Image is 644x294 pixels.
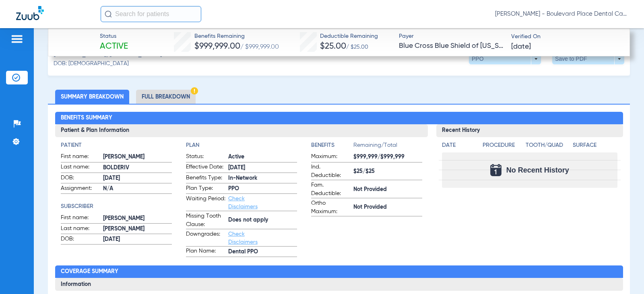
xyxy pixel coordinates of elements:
span: First name: [61,152,100,162]
span: [PERSON_NAME] - Boulevard Place Dental Care [495,10,628,18]
span: DOB: [61,235,100,245]
span: $25/$25 [353,167,422,176]
span: Benefits Remaining [194,32,279,41]
li: Summary Breakdown [55,90,129,104]
img: Hazard [191,87,198,95]
h4: Date [442,141,476,150]
span: Benefits Type: [186,174,225,183]
span: DOB: [DEMOGRAPHIC_DATA] [54,60,129,68]
span: BOLDERIV [103,164,172,172]
span: Maximum: [311,152,351,162]
h4: Plan [186,141,297,150]
span: Downgrades: [186,230,225,246]
span: Dental PPO [228,248,297,256]
h2: Coverage Summary [55,265,623,278]
span: [DATE] [103,235,172,244]
span: Effective Date: [186,163,225,173]
h3: Patient & Plan Information [55,124,428,137]
span: Assignment: [61,184,100,194]
span: Ind. Deductible: [311,163,351,180]
span: Ortho Maximum: [311,199,351,216]
h3: Information [55,278,623,291]
span: Remaining/Total [353,141,422,152]
span: [DATE] [103,174,172,183]
img: hamburger-icon [10,34,23,44]
h4: Tooth/Quad [526,141,570,150]
span: First name: [61,214,100,223]
span: Last name: [61,163,100,173]
span: [DATE] [228,164,297,172]
h4: Procedure [483,141,523,150]
app-breakdown-title: Surface [573,141,617,152]
h2: Benefits Summary [55,112,623,125]
span: [DATE] [511,42,531,52]
span: Does not apply [228,216,297,224]
button: PPO [469,53,541,64]
span: Plan Name: [186,247,225,257]
h3: Recent History [436,124,623,137]
h4: Subscriber [61,202,172,211]
span: Status: [186,152,225,162]
a: Check Disclaimers [228,231,258,245]
h4: Benefits [311,141,353,150]
li: Full Breakdown [136,90,196,104]
img: Search Icon [105,10,112,18]
span: $999,999/$999,999 [353,153,422,161]
span: Plan Type: [186,184,225,194]
span: / $25.00 [346,44,368,50]
a: Check Disclaimers [228,196,258,210]
span: In-Network [228,174,297,183]
span: N/A [103,185,172,193]
span: Active [100,41,128,52]
span: Blue Cross Blue Shield of [US_STATE] [399,41,504,51]
span: $999,999.00 [194,42,240,51]
span: DOB: [61,174,100,183]
app-breakdown-title: Procedure [483,141,523,152]
input: Search for patients [101,6,201,22]
span: [PERSON_NAME] [103,153,172,161]
span: Status [100,32,128,41]
span: Not Provided [353,203,422,212]
span: [PERSON_NAME] [103,225,172,233]
span: PPO [228,185,297,193]
span: Not Provided [353,185,422,194]
h4: Surface [573,141,617,150]
span: Waiting Period: [186,195,225,211]
span: Last name: [61,224,100,234]
span: Deductible Remaining [320,32,378,41]
span: / $999,999.00 [240,44,279,50]
span: Verified On [511,33,617,41]
span: Active [228,153,297,161]
app-breakdown-title: Date [442,141,476,152]
span: No Recent History [506,166,569,174]
app-breakdown-title: Benefits [311,141,353,152]
h4: Patient [61,141,172,150]
span: Fam. Deductible: [311,181,351,198]
span: $25.00 [320,42,346,51]
img: Zuub Logo [16,6,44,20]
app-breakdown-title: Tooth/Quad [526,141,570,152]
span: Missing Tooth Clause: [186,212,225,229]
img: Calendar [490,164,502,176]
button: Save to PDF [552,53,624,64]
span: [PERSON_NAME] [103,214,172,223]
span: Payer [399,32,504,41]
